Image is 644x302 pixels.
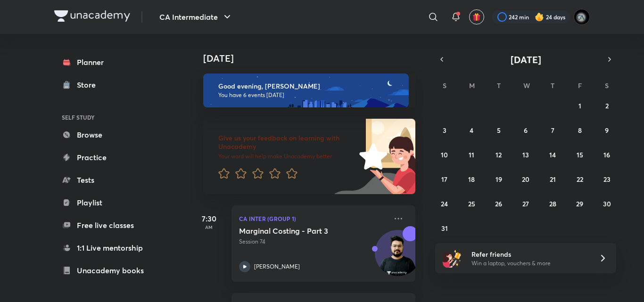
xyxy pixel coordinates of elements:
p: Win a laptop, vouchers & more [471,259,587,268]
a: Company Logo [54,10,130,24]
button: August 24, 2025 [437,196,452,211]
abbr: August 29, 2025 [576,199,583,208]
abbr: August 7, 2025 [551,126,554,135]
abbr: August 23, 2025 [603,175,611,184]
abbr: August 30, 2025 [603,199,611,208]
abbr: August 24, 2025 [441,199,448,208]
button: August 17, 2025 [437,171,452,187]
button: August 29, 2025 [572,196,587,211]
a: Practice [54,148,164,167]
button: August 22, 2025 [572,171,587,187]
abbr: August 8, 2025 [578,126,582,135]
abbr: August 10, 2025 [441,150,448,159]
a: Browse [54,125,164,144]
abbr: Sunday [443,81,446,90]
img: Avatar [375,235,421,280]
a: Tests [54,171,164,189]
img: evening [203,73,409,107]
button: August 6, 2025 [518,122,533,138]
button: August 14, 2025 [545,147,560,162]
button: August 31, 2025 [437,220,452,236]
a: 1:1 Live mentorship [54,238,164,257]
button: August 23, 2025 [599,171,614,187]
img: avatar [472,13,481,21]
div: Store [77,79,101,90]
abbr: August 12, 2025 [495,150,502,159]
abbr: Monday [469,81,475,90]
h6: SELF STUDY [54,109,164,125]
span: [DATE] [511,53,541,66]
button: August 26, 2025 [491,196,506,211]
a: Planner [54,53,164,72]
abbr: August 9, 2025 [605,126,609,135]
abbr: Thursday [551,81,554,90]
h5: Marginal Costing - Part 3 [239,226,356,236]
a: Free live classes [54,216,164,235]
h6: Give us your feedback on learning with Unacademy [218,134,356,151]
abbr: August 4, 2025 [470,126,473,135]
abbr: August 20, 2025 [522,175,529,184]
h5: 7:30 [190,213,228,224]
p: CA Inter (Group 1) [239,213,387,224]
button: August 19, 2025 [491,171,506,187]
h6: Refer friends [471,249,587,259]
h6: Good evening, [PERSON_NAME] [218,82,400,90]
img: streak [535,12,544,22]
button: August 30, 2025 [599,196,614,211]
abbr: August 6, 2025 [524,126,528,135]
img: poojita Agrawal [574,9,590,25]
abbr: August 14, 2025 [549,150,556,159]
abbr: August 5, 2025 [497,126,501,135]
button: [DATE] [448,53,603,66]
button: August 8, 2025 [572,122,587,138]
abbr: August 15, 2025 [577,150,583,159]
abbr: Saturday [605,81,609,90]
abbr: August 11, 2025 [469,150,474,159]
button: August 27, 2025 [518,196,533,211]
button: August 11, 2025 [464,147,479,162]
abbr: August 2, 2025 [605,101,609,110]
abbr: Tuesday [497,81,501,90]
abbr: August 21, 2025 [550,175,556,184]
h4: [DATE] [203,53,425,64]
abbr: August 3, 2025 [443,126,446,135]
abbr: Wednesday [523,81,530,90]
abbr: August 18, 2025 [468,175,475,184]
a: Store [54,75,164,94]
img: referral [443,249,462,268]
abbr: August 27, 2025 [522,199,529,208]
abbr: August 22, 2025 [577,175,583,184]
button: August 21, 2025 [545,171,560,187]
button: August 16, 2025 [599,147,614,162]
button: August 20, 2025 [518,171,533,187]
a: Unacademy books [54,261,164,280]
img: feedback_image [327,119,415,194]
p: Session 74 [239,237,387,246]
abbr: August 17, 2025 [441,175,447,184]
abbr: August 25, 2025 [468,199,475,208]
p: You have 6 events [DATE] [218,91,400,99]
button: August 5, 2025 [491,122,506,138]
p: Your word will help make Unacademy better [218,153,356,160]
img: Company Logo [54,10,130,22]
button: August 10, 2025 [437,147,452,162]
button: August 3, 2025 [437,122,452,138]
button: August 13, 2025 [518,147,533,162]
button: August 28, 2025 [545,196,560,211]
button: August 12, 2025 [491,147,506,162]
abbr: Friday [578,81,582,90]
button: August 7, 2025 [545,122,560,138]
abbr: August 16, 2025 [603,150,610,159]
button: August 2, 2025 [599,98,614,113]
button: August 9, 2025 [599,122,614,138]
button: August 18, 2025 [464,171,479,187]
a: Playlist [54,193,164,212]
button: avatar [469,9,484,24]
button: August 1, 2025 [572,98,587,113]
abbr: August 31, 2025 [441,224,448,233]
abbr: August 1, 2025 [578,101,581,110]
abbr: August 19, 2025 [495,175,502,184]
button: CA Intermediate [154,8,239,26]
button: August 25, 2025 [464,196,479,211]
p: [PERSON_NAME] [254,262,300,271]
